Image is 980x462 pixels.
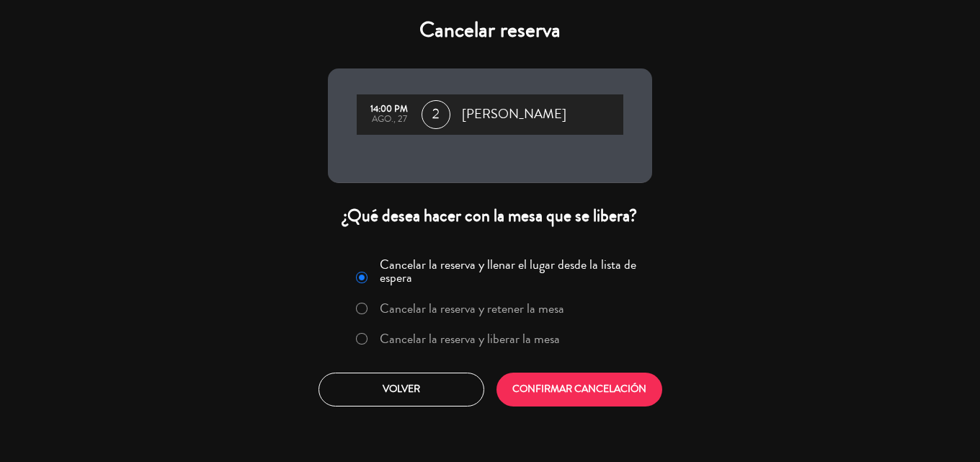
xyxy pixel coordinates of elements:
label: Cancelar la reserva y llenar el lugar desde la lista de espera [380,258,643,284]
label: Cancelar la reserva y retener la mesa [380,302,564,315]
button: CONFIRMAR CANCELACIÓN [496,373,662,407]
label: Cancelar la reserva y liberar la mesa [380,332,560,345]
div: ¿Qué desea hacer con la mesa que se libera? [328,205,652,227]
button: Volver [318,373,484,407]
h4: Cancelar reserva [328,17,652,43]
div: ago., 27 [364,115,414,125]
span: [PERSON_NAME] [462,104,566,125]
div: 14:00 PM [364,105,414,115]
span: 2 [422,100,450,129]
